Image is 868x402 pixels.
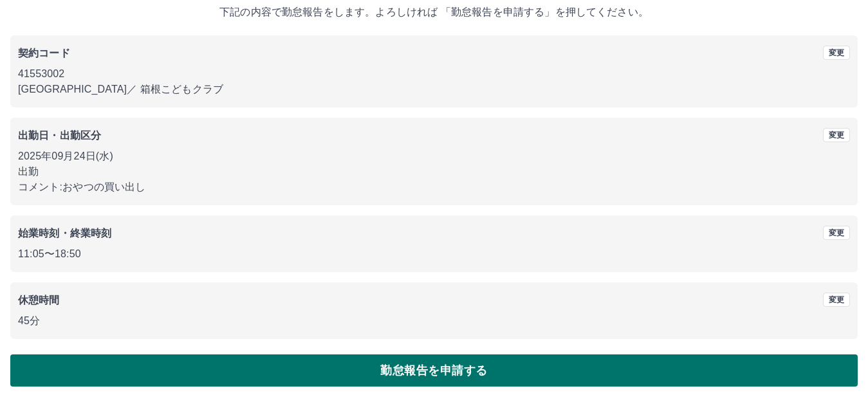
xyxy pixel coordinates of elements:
[823,293,850,307] button: 変更
[18,149,850,164] p: 2025年09月24日(水)
[10,354,858,387] button: 勤怠報告を申請する
[18,313,850,329] p: 45分
[823,226,850,240] button: 変更
[823,46,850,60] button: 変更
[18,179,850,195] p: コメント: おやつの買い出し
[18,228,111,239] b: 始業時刻・終業時刻
[18,66,850,82] p: 41553002
[18,295,60,306] b: 休憩時間
[18,130,101,141] b: 出勤日・出勤区分
[823,128,850,142] button: 変更
[18,164,850,179] p: 出勤
[18,246,850,262] p: 11:05 〜 18:50
[10,5,858,20] p: 下記の内容で勤怠報告をします。よろしければ 「勤怠報告を申請する」を押してください。
[18,82,850,97] p: [GEOGRAPHIC_DATA] ／ 箱根こどもクラブ
[18,48,70,59] b: 契約コード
